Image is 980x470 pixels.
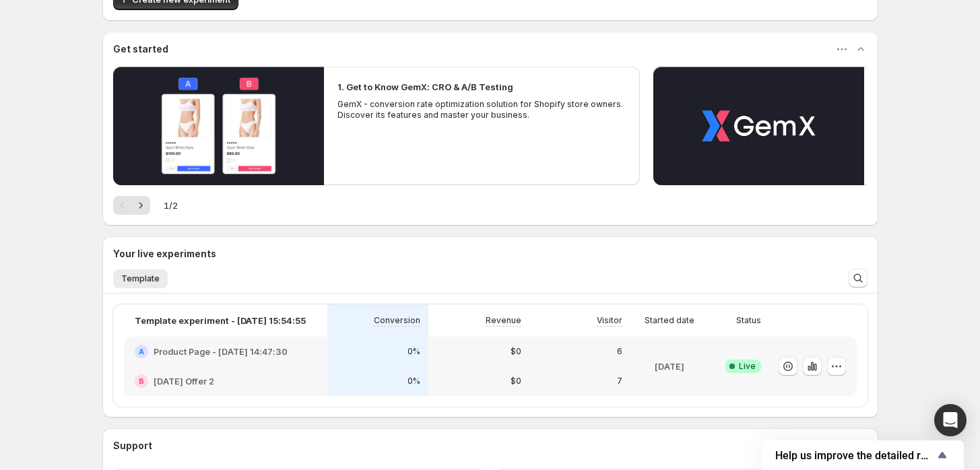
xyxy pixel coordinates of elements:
[617,376,622,387] p: 7
[511,376,521,387] p: $0
[407,376,420,387] p: 0%
[121,273,160,284] span: Template
[407,346,420,357] p: 0%
[486,315,521,326] p: Revenue
[775,449,934,462] span: Help us improve the detailed report for A/B campaigns
[131,196,150,215] button: Next
[139,347,144,356] h2: A
[113,196,150,215] nav: Pagination
[154,374,214,388] h2: [DATE] Offer 2
[849,269,868,288] button: Search and filter results
[113,67,324,185] button: Play video
[374,315,420,326] p: Conversion
[645,315,694,326] p: Started date
[337,80,513,94] h2: 1. Get to Know GemX: CRO & A/B Testing
[113,42,168,56] h3: Get started
[113,247,216,261] h3: Your live experiments
[655,360,684,373] p: [DATE]
[739,361,756,372] span: Live
[337,99,627,121] p: GemX - conversion rate optimization solution for Shopify store owners. Discover its features and ...
[511,346,521,357] p: $0
[597,315,622,326] p: Visitor
[154,345,288,358] h2: Product Page - [DATE] 14:47:30
[139,377,144,385] h2: B
[736,315,761,326] p: Status
[653,67,864,185] button: Play video
[617,346,622,357] p: 6
[135,314,306,327] p: Template experiment - [DATE] 15:54:55
[113,439,152,452] h3: Support
[934,404,967,436] div: Open Intercom Messenger
[775,447,950,463] button: Show survey - Help us improve the detailed report for A/B campaigns
[164,199,178,212] span: 1 / 2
